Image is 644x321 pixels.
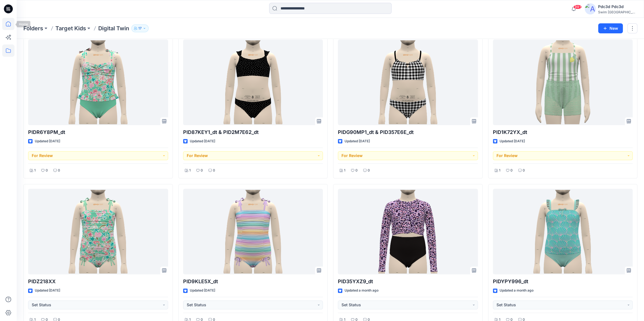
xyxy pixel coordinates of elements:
[598,3,637,10] div: Pdc3d Pdc3d
[344,168,345,173] p: 1
[183,278,323,285] p: PID9KLE5X_dt
[338,39,478,125] a: PIDG90MP1_dt & PID357E6E_dt
[598,23,623,33] button: New
[28,128,168,136] p: PIDR6Y8PM_dt
[55,24,86,32] a: Target Kids
[201,168,203,173] p: 0
[500,288,534,293] p: Updated a month ago
[368,168,370,173] p: 0
[58,168,60,173] p: 0
[183,189,323,274] a: PID9KLE5X_dt
[46,168,48,173] p: 0
[523,168,525,173] p: 0
[131,24,149,32] button: 17
[28,189,168,274] a: PIDZ218XX
[98,24,129,32] p: Digital Twin
[183,39,323,125] a: PID87KEY1_dt & PID2M7E62_dt
[345,138,370,144] p: Updated [DATE]
[493,278,633,285] p: PIDYPY996_dt
[338,128,478,136] p: PIDG90MP1_dt & PID357E6E_dt
[189,168,191,173] p: 1
[493,39,633,125] a: PID1K72YX_dt
[598,10,637,14] div: Swim [GEOGRAPHIC_DATA]
[34,168,36,173] p: 1
[35,288,60,293] p: Updated [DATE]
[35,138,60,144] p: Updated [DATE]
[338,189,478,274] a: PID35YXZ9_dt
[213,168,215,173] p: 0
[510,168,513,173] p: 0
[190,138,215,144] p: Updated [DATE]
[585,3,596,14] img: avatar
[23,24,43,32] a: Folders
[500,138,525,144] p: Updated [DATE]
[183,128,323,136] p: PID87KEY1_dt & PID2M7E62_dt
[138,25,142,31] p: 17
[355,168,358,173] p: 0
[28,278,168,285] p: PIDZ218XX
[573,5,582,9] span: 99+
[338,278,478,285] p: PID35YXZ9_dt
[345,288,378,293] p: Updated a month ago
[499,168,500,173] p: 1
[190,288,215,293] p: Updated [DATE]
[493,189,633,274] a: PIDYPY996_dt
[28,39,168,125] a: PIDR6Y8PM_dt
[493,128,633,136] p: PID1K72YX_dt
